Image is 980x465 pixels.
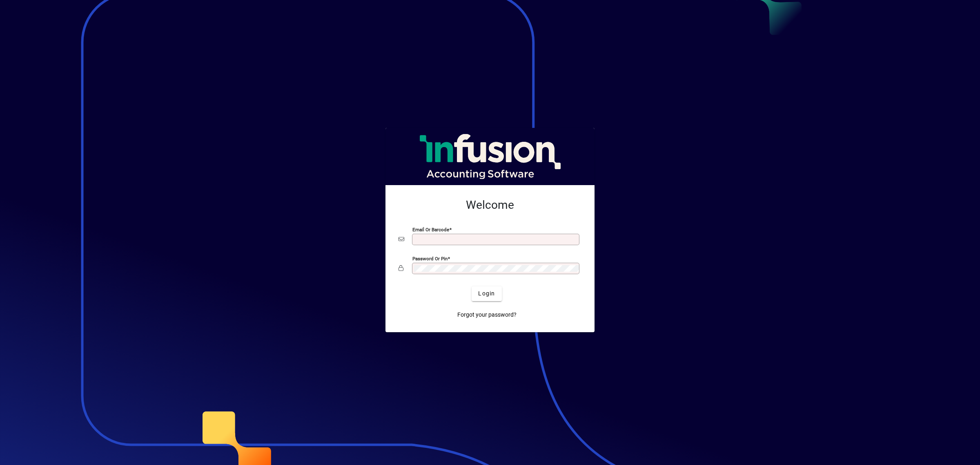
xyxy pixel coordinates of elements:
mat-label: Password or Pin [412,255,448,261]
h2: Welcome [399,198,581,212]
span: Login [478,289,495,298]
button: Login [472,286,501,301]
a: Forgot your password? [454,308,520,322]
mat-label: Email or Barcode [412,226,449,232]
span: Forgot your password? [457,311,517,319]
